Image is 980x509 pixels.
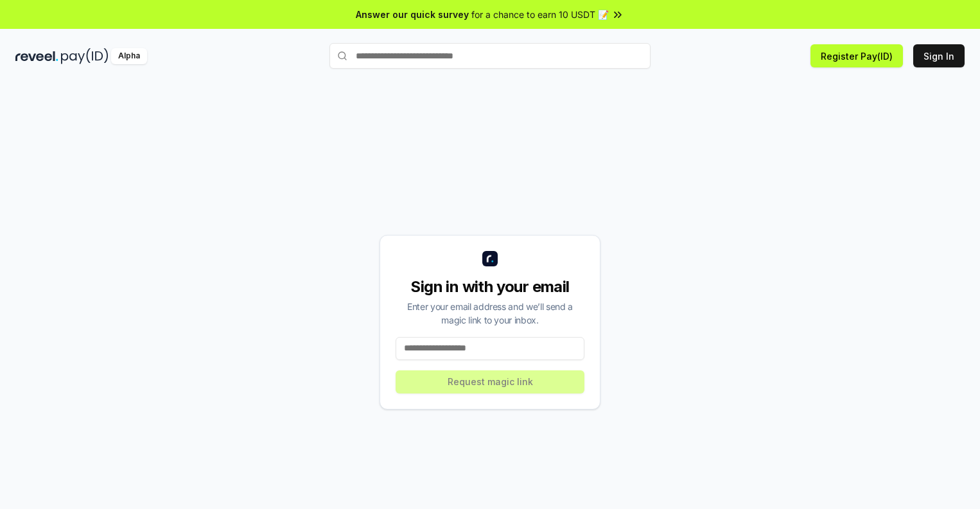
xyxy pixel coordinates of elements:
img: logo_small [482,251,498,266]
img: pay_id [61,48,109,64]
button: Register Pay(ID) [810,44,903,67]
button: Sign In [913,44,965,67]
img: reveel_dark [15,48,58,64]
span: Answer our quick survey [356,8,469,21]
div: Sign in with your email [396,277,584,297]
div: Enter your email address and we’ll send a magic link to your inbox. [396,300,584,327]
span: for a chance to earn 10 USDT 📝 [471,8,609,21]
div: Alpha [111,48,147,64]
